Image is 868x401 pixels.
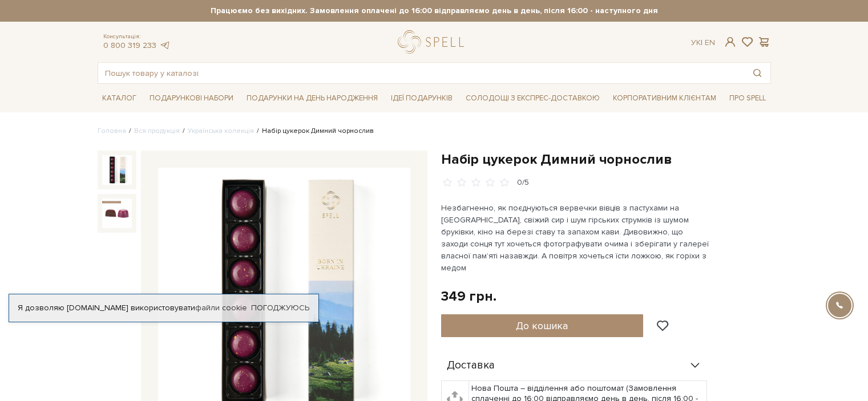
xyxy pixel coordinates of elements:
[98,6,771,16] strong: Працюємо без вихідних. Замовлення оплачені до 16:00 відправляємо день в день, після 16:00 - насту...
[188,127,254,135] a: Українська колекція
[103,40,156,50] a: 0 800 319 233
[145,90,238,107] a: Подарункові набори
[386,90,457,107] a: Ідеї подарунків
[98,127,126,135] a: Головна
[441,314,644,337] button: До кошика
[441,202,709,274] p: Незбагненно, як поєднуються вервечки вівців з пастухами на [GEOGRAPHIC_DATA], свіжий сир і шум гі...
[9,303,318,313] div: Я дозволяю [DOMAIN_NAME] використовувати
[195,303,247,313] a: файли cookie
[102,155,132,185] img: Набір цукерок Димний чорнослив
[242,90,382,107] a: Подарунки на День народження
[441,287,496,305] div: 349 грн.
[608,90,721,107] a: Корпоративним клієнтам
[251,303,309,313] a: Погоджуюсь
[691,38,715,48] div: Ук
[254,126,374,136] li: Набір цукерок Димний чорнослив
[461,88,604,108] a: Солодощі з експрес-доставкою
[98,63,744,83] input: Пошук товару у каталозі
[701,38,703,47] span: |
[744,63,770,83] button: Пошук товару у каталозі
[134,127,180,135] a: Вся продукція
[516,319,568,332] span: До кошика
[447,361,495,371] span: Доставка
[517,177,529,188] div: 0/5
[705,38,715,47] a: En
[398,30,469,54] a: logo
[98,90,141,107] a: Каталог
[441,151,771,168] h1: Набір цукерок Димний чорнослив
[103,33,171,40] span: Консультація:
[725,90,770,107] a: Про Spell
[102,199,132,228] img: Набір цукерок Димний чорнослив
[159,40,171,50] a: telegram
